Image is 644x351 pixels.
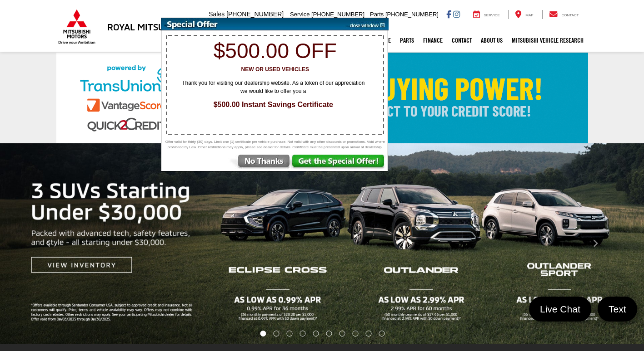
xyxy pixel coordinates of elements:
[508,10,540,19] a: Map
[395,29,419,52] a: Parts: Opens in a new tab
[529,297,591,322] a: Live Chat
[291,155,388,171] img: Get the Special Offer
[287,331,293,336] li: Go to slide number 3.
[339,331,345,336] li: Go to slide number 7.
[365,331,371,336] li: Go to slide number 9.
[447,29,476,52] a: Contact
[535,303,585,315] span: Live Chat
[604,303,631,315] span: Text
[419,29,447,52] a: Finance
[209,10,225,18] span: Sales
[228,155,291,171] img: No Thanks, Continue to Website
[161,18,343,30] img: Special Offer
[453,10,460,18] a: Instagram: Click to visit our Instagram page
[164,139,386,150] span: Offer valid for thirty (30) days. Limit one (1) certificate per vehicle purchase. Not valid with ...
[171,100,375,110] span: $500.00 Instant Savings Certificate
[542,10,586,19] a: Contact
[379,331,384,336] li: Go to slide number 10.
[370,11,384,18] span: Parts
[166,67,384,73] h3: New or Used Vehicles
[326,331,332,336] li: Go to slide number 6.
[525,13,533,17] span: Map
[561,13,579,17] span: Contact
[547,161,644,326] button: Click to view next picture.
[290,11,310,18] span: Service
[466,10,507,19] a: Service
[311,11,364,18] span: [PHONE_NUMBER]
[484,13,500,17] span: Service
[175,79,371,95] span: Thank you for visiting our dealership website. As a token of our appreciation we would like to of...
[352,331,358,336] li: Go to slide number 8.
[274,331,280,336] li: Go to slide number 2.
[343,18,389,30] img: close window
[385,11,439,18] span: [PHONE_NUMBER]
[56,53,588,143] img: Check Your Buying Power
[446,10,451,18] a: Facebook: Click to visit our Facebook page
[260,331,266,336] li: Go to slide number 1.
[598,297,637,322] a: Text
[166,39,384,63] h1: $500.00 off
[300,331,306,336] li: Go to slide number 4.
[226,10,284,18] span: [PHONE_NUMBER]
[56,9,97,44] img: Mitsubishi
[107,22,187,32] h3: Royal Mitsubishi
[476,29,507,52] a: About Us
[313,331,319,336] li: Go to slide number 5.
[507,29,588,52] a: Mitsubishi Vehicle Research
